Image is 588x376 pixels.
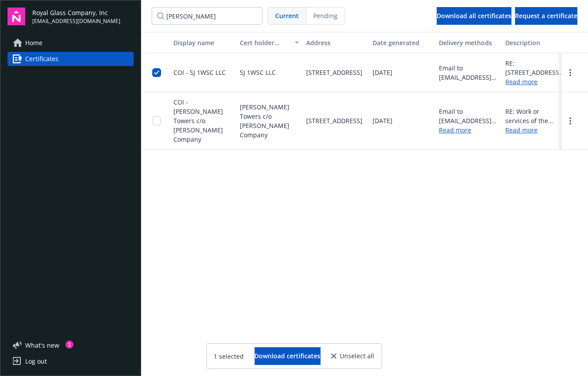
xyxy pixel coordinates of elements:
div: Download all certificates [437,8,511,24]
span: Home [25,36,42,50]
a: more [565,116,576,126]
button: Description [502,32,568,53]
button: Request a certificate [515,7,577,25]
button: Download all certificates [437,7,511,25]
button: Display name [170,32,236,53]
button: What's new1 [8,341,73,350]
a: Read more [505,125,565,135]
input: Filter certificates... [152,7,262,25]
span: 1 selected [214,352,244,361]
div: Log out [25,354,47,368]
span: Request a certificate [515,12,577,20]
span: What ' s new [25,341,59,350]
span: [EMAIL_ADDRESS][DOMAIN_NAME] [32,17,120,25]
span: SJ 1WSC LLC [240,68,276,77]
input: Toggle Row Selected [152,116,161,125]
button: Date generated [369,32,435,53]
div: RE: Work or services of the Named Insured for the Certificate Holder at 990, 1000, 1020, 1050, 10... [505,107,565,125]
span: Royal Glass Company, Inc [32,8,120,17]
div: Date generated [373,38,432,47]
span: COI - SJ 1WSC LLC [173,68,226,77]
span: Unselect all [340,353,374,359]
div: 1 [65,341,73,349]
button: Download certificates [254,347,320,365]
span: Download certificates [254,352,320,360]
a: Read more [439,126,471,134]
button: Cert holder name [236,32,303,53]
a: more [565,67,576,78]
img: navigator-logo.svg [8,8,25,25]
div: Email to [EMAIL_ADDRESS][PERSON_NAME][DOMAIN_NAME] [439,107,498,125]
a: Home [8,36,134,50]
span: [DATE] [373,68,392,77]
span: Current [275,11,299,20]
button: Unselect all [331,347,374,365]
span: COI - [PERSON_NAME] Towers c/o [PERSON_NAME] Company [173,98,223,143]
a: Certificates [8,52,134,66]
div: Cert holder name [240,38,289,47]
span: [STREET_ADDRESS] [306,116,362,125]
div: Address [306,38,365,47]
div: Email to [EMAIL_ADDRESS][PERSON_NAME][DOMAIN_NAME] [439,63,498,82]
span: Certificates [25,52,58,66]
a: Read more [505,77,565,86]
div: RE: [STREET_ADDRESS][PERSON_NAME] SJ 1WSC LLC and [PERSON_NAME] Holdings Inc. dba [PERSON_NAME] C... [505,58,565,77]
span: Pending [306,8,345,24]
button: Delivery methods [435,32,502,53]
span: [STREET_ADDRESS] [306,68,362,77]
div: Display name [173,38,233,47]
span: [PERSON_NAME] Towers c/o [PERSON_NAME] Company [240,102,299,140]
span: Pending [313,11,338,20]
div: Delivery methods [439,38,498,47]
button: Address [303,32,369,53]
input: Toggle Row Selected [152,68,161,77]
span: [DATE] [373,116,392,125]
div: Description [505,38,565,47]
button: Royal Glass Company, Inc[EMAIL_ADDRESS][DOMAIN_NAME] [32,8,134,25]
